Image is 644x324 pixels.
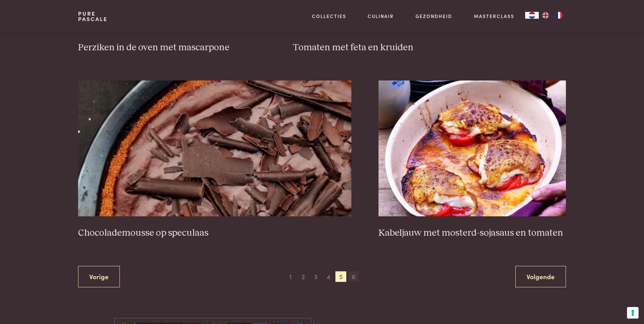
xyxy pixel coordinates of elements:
[310,271,321,282] span: 3
[78,266,120,287] a: Vorige
[323,271,334,282] span: 4
[285,271,296,282] span: 1
[379,227,566,239] h3: Kabeljauw met mosterd-sojasaus en tomaten
[312,13,346,20] a: Collecties
[78,11,108,22] a: PurePascale
[78,227,351,239] h3: Chocolademousse op speculaas
[416,13,452,20] a: Gezondheid
[525,12,539,19] a: NL
[78,42,265,54] h3: Perziken in de oven met mascarpone
[368,13,394,20] a: Culinair
[627,307,639,319] button: Uw voorkeuren voor toestemming voor trackingtechnologieën
[379,80,566,216] img: Kabeljauw met mosterd-sojasaus en tomaten
[78,80,351,239] a: Chocolademousse op speculaas Chocolademousse op speculaas
[552,12,566,19] a: FR
[379,80,566,239] a: Kabeljauw met mosterd-sojasaus en tomaten Kabeljauw met mosterd-sojasaus en tomaten
[298,271,309,282] span: 2
[474,13,514,20] a: Masterclass
[293,42,566,54] h3: Tomaten met feta en kruiden
[539,12,552,19] a: EN
[539,12,566,19] ul: Language list
[335,271,346,282] span: 5
[515,266,566,287] a: Volgende
[525,12,566,19] aside: Language selected: Nederlands
[348,271,359,282] span: 6
[78,80,351,216] img: Chocolademousse op speculaas
[525,12,539,19] div: Language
